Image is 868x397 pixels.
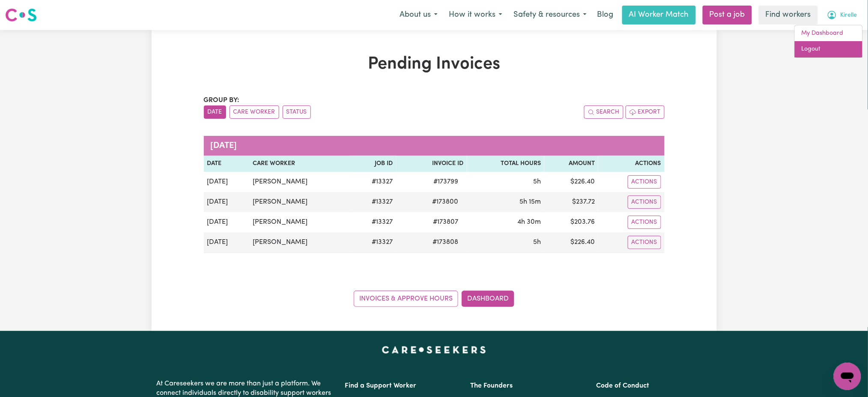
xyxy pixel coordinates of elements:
[204,192,250,212] td: [DATE]
[834,363,861,390] iframe: Button to launch messaging window
[794,25,863,58] div: My Account
[462,291,514,307] a: Dashboard
[443,6,508,24] button: How it works
[428,237,464,247] span: # 173808
[230,105,279,119] button: sort invoices by care worker
[204,136,665,156] caption: [DATE]
[249,192,350,212] td: [PERSON_NAME]
[533,239,541,246] span: 5 hours
[628,216,661,229] button: Actions
[471,382,513,389] a: The Founders
[544,156,598,172] th: Amount
[204,212,250,232] td: [DATE]
[841,11,857,20] span: Kirelle
[249,212,350,232] td: [PERSON_NAME]
[204,156,250,172] th: Date
[584,105,623,119] button: Search
[204,232,250,253] td: [DATE]
[626,105,665,119] button: Export
[345,382,417,389] a: Find a Support Worker
[350,232,396,253] td: # 13327
[795,41,862,57] a: Logout
[544,192,598,212] td: $ 237.72
[396,156,467,172] th: Invoice ID
[533,178,541,185] span: 5 hours
[394,6,443,24] button: About us
[622,6,696,24] a: AI Worker Match
[382,346,486,353] a: Careseekers home page
[5,7,37,23] img: Careseekers logo
[467,156,544,172] th: Total Hours
[517,219,541,226] span: 4 hours 30 minutes
[821,6,863,24] button: My Account
[544,212,598,232] td: $ 203.76
[249,156,350,172] th: Care Worker
[596,382,649,389] a: Code of Conduct
[429,177,464,187] span: # 173799
[350,156,396,172] th: Job ID
[350,192,396,212] td: # 13327
[703,6,752,24] a: Post a job
[354,291,458,307] a: Invoices & Approve Hours
[628,195,661,209] button: Actions
[592,6,619,24] a: Blog
[628,236,661,249] button: Actions
[759,6,818,24] a: Find workers
[628,175,661,189] button: Actions
[519,198,541,205] span: 5 hours 15 minutes
[283,105,311,119] button: sort invoices by paid status
[204,97,240,104] span: Group by:
[427,197,464,207] span: # 173800
[544,172,598,192] td: $ 226.40
[350,212,396,232] td: # 13327
[508,6,592,24] button: Safety & resources
[350,172,396,192] td: # 13327
[249,172,350,192] td: [PERSON_NAME]
[428,217,464,227] span: # 173807
[598,156,664,172] th: Actions
[5,5,37,25] a: Careseekers logo
[204,172,250,192] td: [DATE]
[544,232,598,253] td: $ 226.40
[204,105,226,119] button: sort invoices by date
[795,25,862,42] a: My Dashboard
[249,232,350,253] td: [PERSON_NAME]
[204,54,665,75] h1: Pending Invoices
